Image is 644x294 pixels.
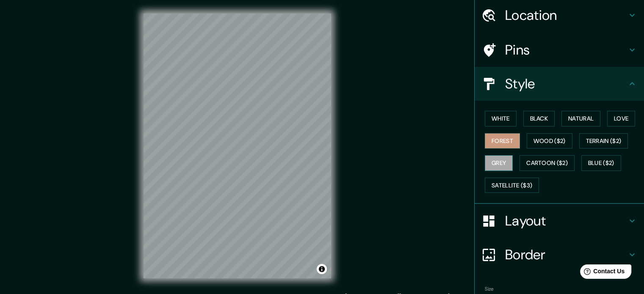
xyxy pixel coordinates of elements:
[520,155,575,171] button: Cartoon ($2)
[475,204,644,238] div: Layout
[505,212,627,229] h4: Layout
[475,67,644,101] div: Style
[505,75,627,92] h4: Style
[505,41,627,58] h4: Pins
[607,111,635,126] button: Love
[485,155,513,171] button: Grey
[569,261,635,285] iframe: Help widget launcher
[475,238,644,272] div: Border
[505,7,627,24] h4: Location
[475,33,644,67] div: Pins
[579,133,628,149] button: Terrain ($2)
[485,133,520,149] button: Forest
[581,155,621,171] button: Blue ($2)
[317,264,327,274] button: Toggle attribution
[523,111,555,126] button: Black
[485,286,494,293] label: Size
[527,133,572,149] button: Wood ($2)
[144,14,331,278] canvas: Map
[485,111,517,126] button: White
[561,111,600,126] button: Natural
[485,178,539,193] button: Satellite ($3)
[505,246,627,263] h4: Border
